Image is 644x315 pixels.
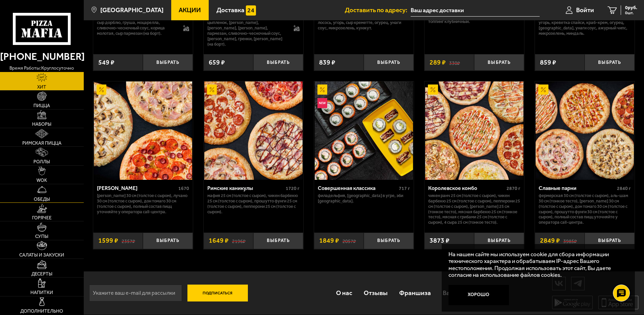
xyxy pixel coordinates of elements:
[97,193,189,215] p: [PERSON_NAME] 30 см (толстое с сыром), Лучано 30 см (толстое с сыром), Дон Томаго 30 см (толстое ...
[358,282,393,304] a: Отзывы
[345,7,411,13] span: Доставить по адресу:
[585,54,635,71] button: Выбрать
[364,233,414,249] button: Выбрать
[425,81,523,180] img: Королевское комбо
[319,237,339,244] span: 1849 ₽
[428,84,438,95] img: Акционный
[449,59,460,66] s: 330 ₽
[253,54,303,71] button: Выбрать
[22,141,61,146] span: Римская пицца
[207,193,300,215] p: Мафия 25 см (толстое с сыром), Чикен Барбекю 25 см (толстое с сыром), Прошутто Фунги 25 см (толст...
[540,59,556,66] span: 859 ₽
[625,5,637,10] span: 0 руб.
[94,81,192,180] img: Хет Трик
[34,197,50,202] span: Обеды
[253,233,303,249] button: Выбрать
[143,233,193,249] button: Выбрать
[539,20,631,36] p: угорь, креветка спайси, краб-крем, огурец, [GEOGRAPHIC_DATA], унаги соус, ажурный чипс, микрозеле...
[563,237,577,244] s: 3985 ₽
[187,285,248,301] button: Подписаться
[19,253,64,258] span: Салаты и закуски
[428,185,505,191] div: Королевское комбо
[539,185,615,191] div: Славные парни
[536,81,634,180] img: Славные парни
[37,85,46,90] span: Хит
[448,251,624,278] p: На нашем сайте мы используем cookie для сбора информации технического характера и обрабатываем IP...
[318,185,397,191] div: Совершенная классика
[122,237,135,244] s: 2357 ₽
[36,178,47,183] span: WOK
[585,233,635,249] button: Выбрать
[625,11,637,15] span: 0 шт.
[424,81,524,180] a: АкционныйКоролевское комбо
[437,282,476,304] a: Вакансии
[209,237,229,244] span: 1649 ₽
[179,7,201,13] span: Акции
[97,185,177,191] div: [PERSON_NAME]
[30,290,53,295] span: Напитки
[507,186,520,191] span: 2870 г
[315,81,413,180] img: Совершенная классика
[539,193,631,225] p: Фермерская 30 см (толстое с сыром), Аль-Шам 30 см (тонкое тесто), [PERSON_NAME] 30 см (толстое с ...
[430,59,446,66] span: 289 ₽
[540,237,560,244] span: 2849 ₽
[538,84,548,95] img: Акционный
[364,54,414,71] button: Выбрать
[93,81,193,180] a: АкционныйХет Трик
[97,84,107,95] img: Акционный
[535,81,635,180] a: АкционныйСлавные парни
[411,4,539,17] input: Ваш адрес доставки
[428,193,520,225] p: Чикен Ранч 25 см (толстое с сыром), Чикен Барбекю 25 см (толстое с сыром), Пепперони 25 см (толст...
[178,186,189,191] span: 1670
[474,54,524,71] button: Выбрать
[317,98,328,108] img: Новинка
[246,5,256,16] img: 15daf4d41897b9f0e9f617042186c801.svg
[35,234,48,239] span: Супы
[33,103,50,108] span: Пицца
[474,233,524,249] button: Выбрать
[98,59,114,66] span: 549 ₽
[393,282,437,304] a: Франшиза
[330,282,358,304] a: О нас
[204,81,303,180] a: АкционныйРимские каникулы
[98,237,118,244] span: 1599 ₽
[317,84,328,95] img: Акционный
[617,186,631,191] span: 2840 г
[100,7,163,13] span: [GEOGRAPHIC_DATA]
[204,81,303,180] img: Римские каникулы
[32,122,51,127] span: Наборы
[430,237,449,244] span: 3873 ₽
[143,54,193,71] button: Выбрать
[31,272,52,276] span: Десерты
[33,160,50,164] span: Роллы
[20,309,63,314] span: Дополнительно
[342,237,356,244] s: 2057 ₽
[318,20,410,31] p: лосось, угорь, Сыр креметте, огурец, унаги соус, микрозелень, кунжут.
[32,216,52,220] span: Горячее
[89,285,182,301] input: Укажите ваш e-mail для рассылки
[209,59,225,66] span: 659 ₽
[286,186,300,191] span: 1720 г
[207,185,284,191] div: Римские каникулы
[576,7,594,13] span: Войти
[399,186,410,191] span: 717 г
[97,20,177,36] p: сыр дорблю, груша, моцарелла, сливочно-чесночный соус, корица молотая, сыр пармезан (на борт).
[216,7,244,13] span: Доставка
[232,237,246,244] s: 2196 ₽
[314,81,414,180] a: АкционныйНовинкаСовершенная классика
[448,285,509,305] button: Хорошо
[319,59,335,66] span: 839 ₽
[318,193,410,204] p: Филадельфия, [GEOGRAPHIC_DATA] в угре, Эби [GEOGRAPHIC_DATA].
[207,84,217,95] img: Акционный
[207,20,287,47] p: цыпленок, [PERSON_NAME], [PERSON_NAME], [PERSON_NAME], пармезан, сливочно-чесночный соус, [PERSON...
